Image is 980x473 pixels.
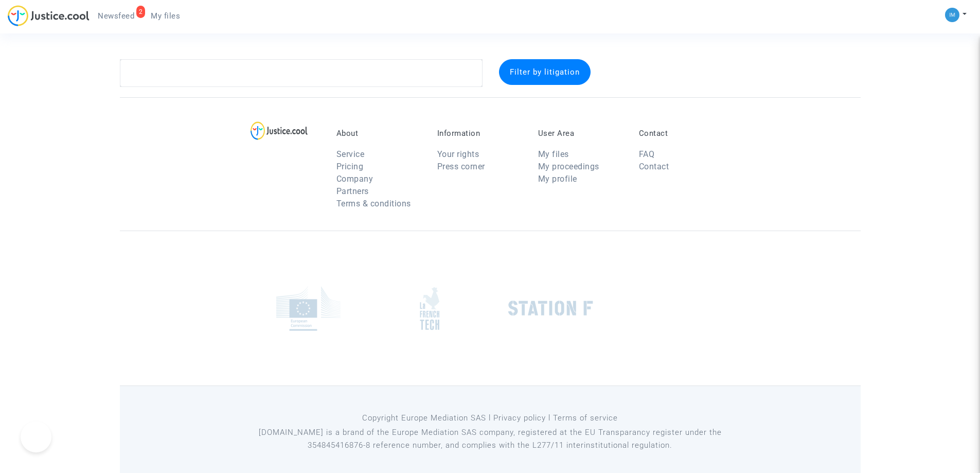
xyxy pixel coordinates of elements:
[336,186,369,196] a: Partners
[251,121,308,140] img: logo-lg.svg
[538,149,569,159] a: My files
[151,11,180,21] span: My files
[437,162,485,171] a: Press corner
[336,129,422,138] p: About
[136,6,146,18] div: 2
[256,412,724,425] p: Copyright Europe Mediation SAS l Privacy policy l Terms of service
[142,8,188,24] a: My files
[508,301,593,316] img: stationf.png
[538,129,623,138] p: User Area
[336,149,365,159] a: Service
[21,422,51,452] iframe: Help Scout Beacon - Open
[639,129,724,138] p: Contact
[538,162,599,171] a: My proceedings
[336,174,373,184] a: Company
[538,174,577,184] a: My profile
[945,8,959,22] img: a105443982b9e25553e3eed4c9f672e7
[336,162,364,171] a: Pricing
[420,287,439,330] img: french_tech.png
[8,5,90,26] img: jc-logo.svg
[256,426,724,452] p: [DOMAIN_NAME] is a brand of the Europe Mediation SAS company, registered at the EU Transparancy r...
[98,11,134,21] span: Newsfeed
[336,199,411,208] a: Terms & conditions
[90,8,142,24] a: 2Newsfeed
[639,162,669,171] a: Contact
[437,129,523,138] p: Information
[639,149,655,159] a: FAQ
[510,67,580,77] span: Filter by litigation
[276,286,341,331] img: europe_commision.png
[437,149,479,159] a: Your rights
